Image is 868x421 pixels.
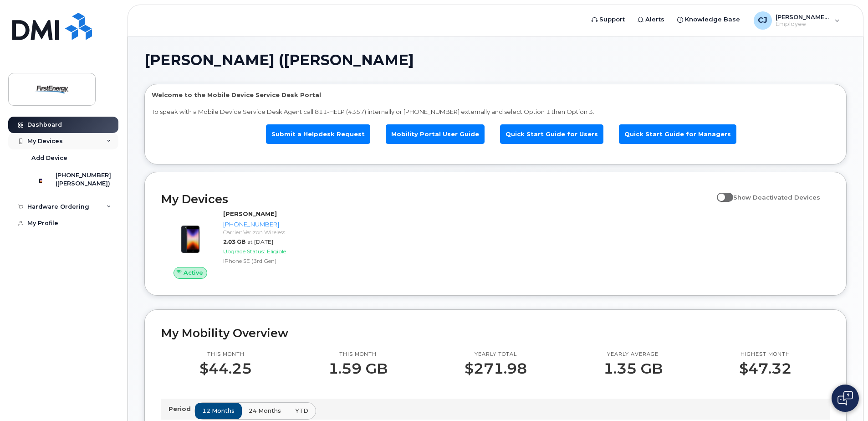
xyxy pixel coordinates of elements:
p: Welcome to the Mobile Device Service Desk Portal [152,91,839,99]
div: iPhone SE (3rd Gen) [223,257,317,265]
p: Period [168,405,194,413]
a: Active[PERSON_NAME][PHONE_NUMBER]Carrier: Verizon Wireless2.03 GBat [DATE]Upgrade Status:Eligible... [161,210,320,279]
span: YTD [295,406,308,415]
p: $47.32 [739,360,791,377]
div: [PHONE_NUMBER] [223,220,317,229]
strong: [PERSON_NAME] [223,210,277,217]
a: Quick Start Guide for Managers [619,124,736,144]
p: $271.98 [465,360,527,377]
img: image20231002-3703462-1angbar.jpeg [168,214,212,258]
p: To speak with a Mobile Device Service Desk Agent call 811-HELP (4357) internally or [PHONE_NUMBER... [152,108,839,116]
span: Eligible [267,248,286,255]
p: 1.35 GB [603,360,663,377]
p: This month [199,351,252,358]
span: 2.03 GB [223,238,245,245]
a: Quick Start Guide for Users [500,124,603,144]
span: Show Deactivated Devices [733,194,820,201]
p: Yearly average [603,351,663,358]
p: This month [328,351,388,358]
div: Carrier: Verizon Wireless [223,228,317,236]
p: 1.59 GB [328,360,388,377]
span: at [DATE] [247,238,273,245]
a: Mobility Portal User Guide [386,124,485,144]
input: Show Deactivated Devices [717,189,724,196]
span: 24 months [249,406,281,415]
p: Yearly total [465,351,527,358]
p: $44.25 [199,360,252,377]
span: [PERSON_NAME] ([PERSON_NAME] [144,53,414,67]
h2: My Mobility Overview [161,326,830,340]
h2: My Devices [161,192,712,206]
span: Active [184,268,203,277]
span: Upgrade Status: [223,248,265,255]
img: Open chat [837,391,853,406]
a: Submit a Helpdesk Request [266,124,370,144]
p: Highest month [739,351,791,358]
